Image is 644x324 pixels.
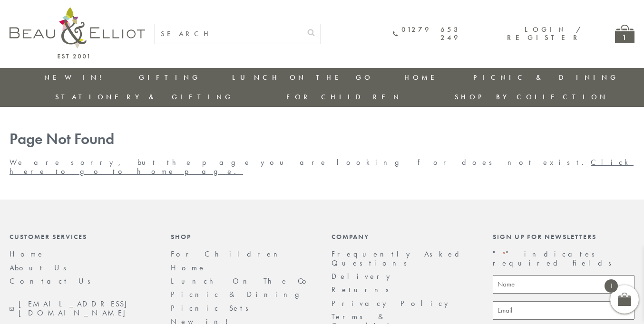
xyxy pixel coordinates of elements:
img: logo [10,7,145,58]
a: Click here to go to home page. [10,157,634,176]
a: Frequently Asked Questions [332,249,465,267]
input: Name [493,275,635,294]
a: Returns [332,285,395,295]
a: 01279 653 249 [393,26,460,42]
a: Shop by collection [455,92,608,102]
input: SEARCH [155,24,302,44]
a: Contact Us [10,276,97,286]
a: New in! [44,73,108,82]
h1: Page Not Found [10,131,634,148]
a: Lunch On The Go [232,73,373,82]
a: [EMAIL_ADDRESS][DOMAIN_NAME] [10,300,152,317]
a: Home [171,263,206,273]
div: Company [332,233,474,240]
a: Privacy Policy [332,298,453,308]
a: Stationery & Gifting [55,92,234,102]
a: Login / Register [507,25,582,42]
a: Home [10,249,45,259]
a: Picnic & Dining [171,289,309,299]
a: For Children [171,249,285,259]
input: Email [493,301,635,320]
p: " " indicates required fields [493,250,635,267]
div: Sign up for newsletters [493,233,635,240]
a: 1 [615,25,634,43]
a: Home [404,73,442,82]
div: Customer Services [10,233,152,240]
a: Delivery [332,271,395,281]
a: Gifting [139,73,201,82]
div: Shop [171,233,313,240]
a: Picnic Sets [171,303,255,313]
span: 1 [605,279,618,293]
a: Lunch On The Go [171,276,312,286]
a: About Us [10,263,73,273]
a: For Children [286,92,402,102]
a: Picnic & Dining [473,73,619,82]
